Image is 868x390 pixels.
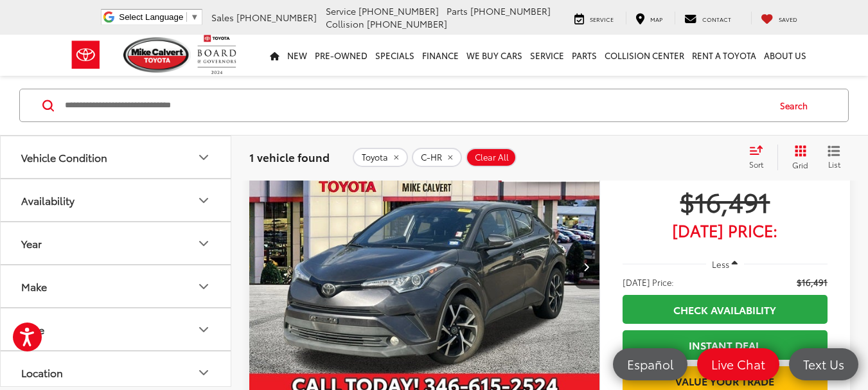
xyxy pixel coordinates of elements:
[21,194,75,206] div: Availability
[1,265,232,307] button: MakeMake
[64,90,768,121] input: Search by Make, Model, or Keyword
[749,159,763,170] span: Sort
[21,280,47,292] div: Make
[421,152,442,163] span: C-HR
[751,12,807,24] a: My Saved Vehicles
[565,12,623,24] a: Service
[249,149,330,164] span: 1 vehicle found
[650,15,662,23] span: Map
[1,308,232,350] button: PricePrice
[236,11,317,24] span: [PHONE_NUMBER]
[623,295,828,324] a: Check Availability
[1,179,232,221] button: AvailabilityAvailability
[706,253,745,276] button: Less
[789,348,858,380] a: Text Us
[463,35,526,76] a: WE BUY CARS
[601,35,688,76] a: Collision Center
[119,12,199,22] a: Select Language​
[792,159,808,170] span: Grid
[123,37,191,73] img: Mike Calvert Toyota
[326,17,364,30] span: Collision
[702,15,731,23] span: Contact
[266,35,283,76] a: Home
[590,15,614,23] span: Service
[196,193,211,208] div: Availability
[623,330,828,359] a: Instant Deal
[623,185,828,217] span: $16,491
[359,4,439,17] span: [PHONE_NUMBER]
[697,348,779,380] a: Live Chat
[712,258,729,270] span: Less
[21,366,63,378] div: Location
[797,356,851,372] span: Text Us
[211,11,234,24] span: Sales
[196,150,211,165] div: Vehicle Condition
[311,35,371,76] a: Pre-Owned
[412,148,462,167] button: remove C-HR
[1,222,232,264] button: YearYear
[568,35,601,76] a: Parts
[768,89,826,121] button: Search
[626,12,672,24] a: Map
[353,148,408,167] button: remove Toyota
[283,35,311,76] a: New
[818,145,850,170] button: List View
[621,356,680,372] span: Español
[475,152,509,163] span: Clear All
[760,35,810,76] a: About Us
[1,136,232,178] button: Vehicle ConditionVehicle Condition
[196,322,211,337] div: Price
[470,4,551,17] span: [PHONE_NUMBER]
[190,12,199,22] span: ▼
[705,356,772,372] span: Live Chat
[574,244,599,289] button: Next image
[367,17,447,30] span: [PHONE_NUMBER]
[196,365,211,380] div: Location
[196,279,211,294] div: Make
[623,276,674,288] span: [DATE] Price:
[675,12,741,24] a: Contact
[326,4,356,17] span: Service
[828,159,840,170] span: List
[371,35,418,76] a: Specials
[797,276,828,288] span: $16,491
[743,145,777,170] button: Select sort value
[418,35,463,76] a: Finance
[466,148,517,167] button: Clear All
[21,151,107,163] div: Vehicle Condition
[688,35,760,76] a: Rent a Toyota
[777,145,818,170] button: Grid View
[623,224,828,236] span: [DATE] Price:
[779,15,797,23] span: Saved
[196,236,211,251] div: Year
[186,12,187,22] span: ​
[613,348,687,380] a: Español
[62,34,110,76] img: Toyota
[526,35,568,76] a: Service
[119,12,183,22] span: Select Language
[447,4,468,17] span: Parts
[362,152,388,163] span: Toyota
[21,237,42,249] div: Year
